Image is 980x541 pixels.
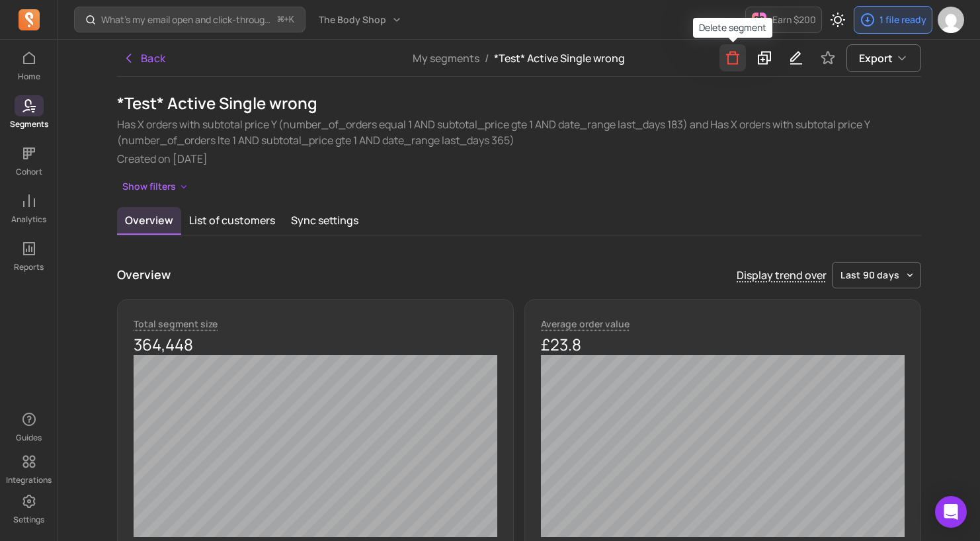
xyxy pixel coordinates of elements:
[134,355,497,537] canvas: chart
[117,93,921,114] h1: *Test* Active Single wrong
[117,266,171,284] p: Overview
[11,214,46,225] p: Analytics
[74,7,306,32] button: What’s my email open and click-through rate?⌘+K
[413,51,479,65] a: My segments
[815,45,841,71] button: Toggle favorite
[10,119,48,130] p: Segments
[859,50,893,66] span: Export
[15,406,44,446] button: Guides
[117,151,921,167] p: Created on [DATE]
[134,334,497,355] p: 364,448
[18,71,40,82] p: Home
[935,496,967,528] div: Open Intercom Messenger
[311,8,410,32] button: The Body Shop
[938,7,964,33] img: avatar
[745,7,822,33] button: Earn $200
[479,51,494,65] span: /
[117,45,171,71] button: Back
[840,269,899,282] span: last 90 days
[289,15,294,25] kbd: K
[541,355,905,537] canvas: chart
[854,6,932,34] button: 1 file ready
[494,51,625,65] span: *Test* Active Single wrong
[13,515,44,525] p: Settings
[134,317,218,330] span: Total segment size
[101,13,272,26] p: What’s my email open and click-through rate?
[117,207,181,235] button: Overview
[278,13,294,26] span: +
[16,433,42,443] p: Guides
[16,167,42,177] p: Cohort
[772,13,816,26] p: Earn $200
[117,177,194,196] button: Show filters
[541,334,905,355] p: £23.8
[846,44,921,72] button: Export
[6,475,52,485] p: Integrations
[277,12,284,28] kbd: ⌘
[14,262,44,272] p: Reports
[283,207,366,233] button: Sync settings
[541,317,630,330] span: Average order value
[319,13,386,26] span: The Body Shop
[737,267,827,283] p: Display trend over
[879,13,926,26] p: 1 file ready
[181,207,283,233] button: List of customers
[117,116,921,148] p: Has X orders with subtotal price Y (number_of_orders equal 1 AND subtotal_price gte 1 AND date_ra...
[825,7,851,33] button: Toggle dark mode
[832,262,921,288] button: last 90 days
